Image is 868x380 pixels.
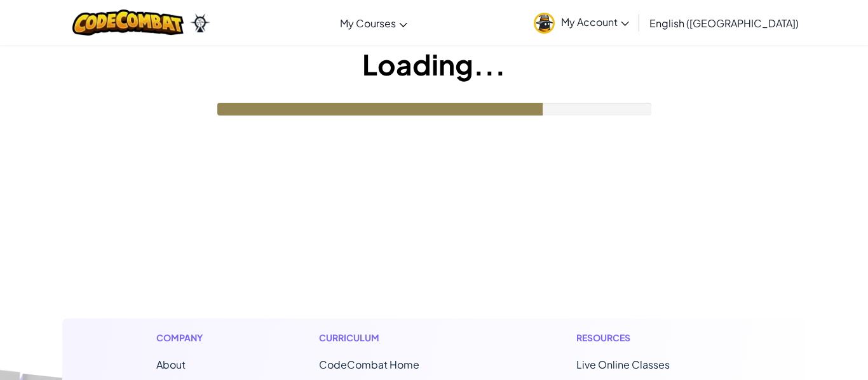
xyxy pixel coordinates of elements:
[156,331,215,344] h1: Company
[534,13,555,34] img: avatar
[643,6,805,40] a: English ([GEOGRAPHIC_DATA])
[576,331,712,344] h1: Resources
[576,358,670,371] a: Live Online Classes
[190,13,210,32] img: Ozaria
[649,16,799,30] span: English ([GEOGRAPHIC_DATA])
[319,331,473,344] h1: Curriculum
[334,6,414,40] a: My Courses
[72,10,184,36] img: CodeCombat logo
[340,16,396,30] span: My Courses
[319,358,419,371] span: CodeCombat Home
[156,358,186,371] a: About
[561,15,629,29] span: My Account
[527,3,635,43] a: My Account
